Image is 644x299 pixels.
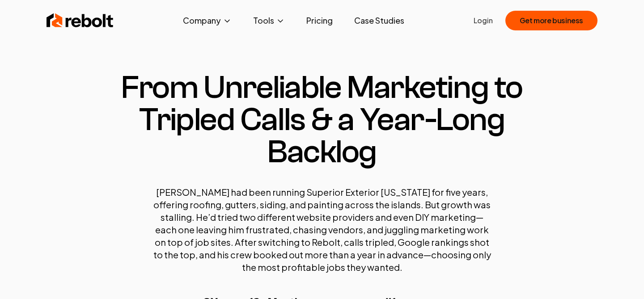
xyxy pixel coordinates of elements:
a: Pricing [299,12,340,29]
a: Case Studies [347,12,411,29]
p: [PERSON_NAME] had been running Superior Exterior [US_STATE] for five years, offering roofing, gut... [152,186,492,274]
button: Get more business [505,11,597,30]
button: Tools [246,12,292,29]
button: Company [176,12,239,29]
img: Rebolt Logo [47,12,114,29]
a: Login [474,15,493,26]
h1: From Unreliable Marketing to Tripled Calls & a Year-Long Backlog [100,72,544,168]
